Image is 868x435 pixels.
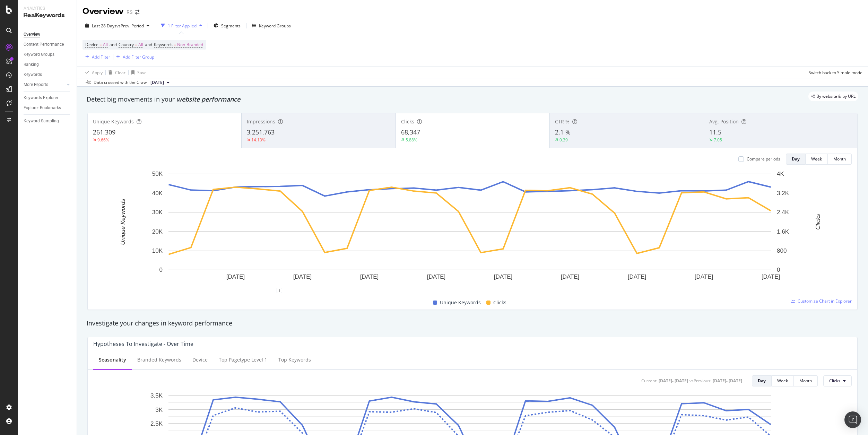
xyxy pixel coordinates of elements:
[221,23,241,29] span: Segments
[811,156,822,162] div: Week
[24,104,61,112] div: Explorer Bookmarks
[823,375,852,386] button: Clicks
[152,171,163,177] text: 50K
[559,137,568,143] div: 0.39
[152,247,163,254] text: 10K
[24,61,72,68] a: Ranking
[24,71,72,78] a: Keywords
[120,199,126,245] text: Unique Keywords
[695,273,713,280] text: [DATE]
[24,11,71,19] div: RealKeywords
[92,23,116,29] span: Last 28 Days
[24,94,58,102] div: Keywords Explorer
[259,23,291,29] div: Keyword Groups
[752,375,772,386] button: Day
[115,70,125,76] div: Clear
[293,273,312,280] text: [DATE]
[24,41,64,48] div: Content Performance
[709,128,721,136] span: 11.5
[103,40,108,50] span: All
[85,42,98,47] span: Device
[251,137,266,143] div: 14.13%
[168,23,197,29] div: 1 Filter Applied
[758,378,766,384] div: Day
[808,92,858,101] div: legacy label
[24,81,65,88] a: More Reports
[798,298,852,304] span: Customize Chart in Explorer
[791,298,852,304] a: Customize Chart in Explorer
[174,42,176,47] span: =
[360,273,379,280] text: [DATE]
[777,378,788,384] div: Week
[24,6,71,11] div: Analytics
[24,118,59,125] div: Keyword Sampling
[494,273,513,280] text: [DATE]
[137,356,181,363] div: Branded Keywords
[278,356,311,363] div: Top Keywords
[93,170,847,290] svg: A chart.
[777,171,784,177] text: 4K
[116,23,144,29] span: vs Prev. Period
[799,378,812,384] div: Month
[97,137,109,143] div: 9.66%
[493,298,506,307] span: Clicks
[150,420,163,427] text: 2.5K
[777,267,780,273] text: 0
[833,156,846,162] div: Month
[786,154,806,165] button: Day
[815,214,821,230] text: Clicks
[806,154,828,165] button: Week
[24,71,42,78] div: Keywords
[641,378,657,384] div: Current:
[99,42,102,47] span: =
[137,70,147,76] div: Save
[777,209,789,216] text: 2.4K
[152,190,163,197] text: 40K
[94,79,148,86] div: Data crossed with the Crawl
[24,31,72,38] a: Overview
[249,20,294,31] button: Keyword Groups
[747,156,780,162] div: Compare periods
[159,267,163,273] text: 0
[24,94,72,102] a: Keywords Explorer
[401,128,420,136] span: 68,347
[211,20,243,31] button: Segments
[24,81,48,88] div: More Reports
[148,78,172,87] button: [DATE]
[152,209,163,216] text: 30K
[24,61,39,68] div: Ranking
[135,10,139,15] div: arrow-right-arrow-left
[777,247,787,254] text: 800
[709,118,739,125] span: Avg. Position
[152,228,163,235] text: 20K
[154,42,173,47] span: Keywords
[794,375,818,386] button: Month
[440,298,481,307] span: Unique Keywords
[555,128,571,136] span: 2.1 %
[83,53,110,61] button: Add Filter
[93,340,193,347] div: Hypotheses to Investigate - Over Time
[844,411,861,428] div: Open Intercom Messenger
[561,273,580,280] text: [DATE]
[150,392,163,399] text: 3.5K
[555,118,570,125] span: CTR %
[816,94,856,98] span: By website & by URL
[158,20,205,31] button: 1 Filter Applied
[93,118,134,125] span: Unique Keywords
[192,356,208,363] div: Device
[427,273,446,280] text: [DATE]
[106,67,125,78] button: Clear
[792,156,800,162] div: Day
[628,273,646,280] text: [DATE]
[83,67,103,78] button: Apply
[401,118,414,125] span: Clicks
[83,20,152,31] button: Last 28 DaysvsPrev. Period
[277,288,282,293] div: 1
[129,67,147,78] button: Save
[113,53,154,61] button: Add Filter Group
[24,41,72,48] a: Content Performance
[24,51,54,58] div: Keyword Groups
[659,378,688,384] div: [DATE] - [DATE]
[127,9,132,16] div: RS
[24,118,72,125] a: Keyword Sampling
